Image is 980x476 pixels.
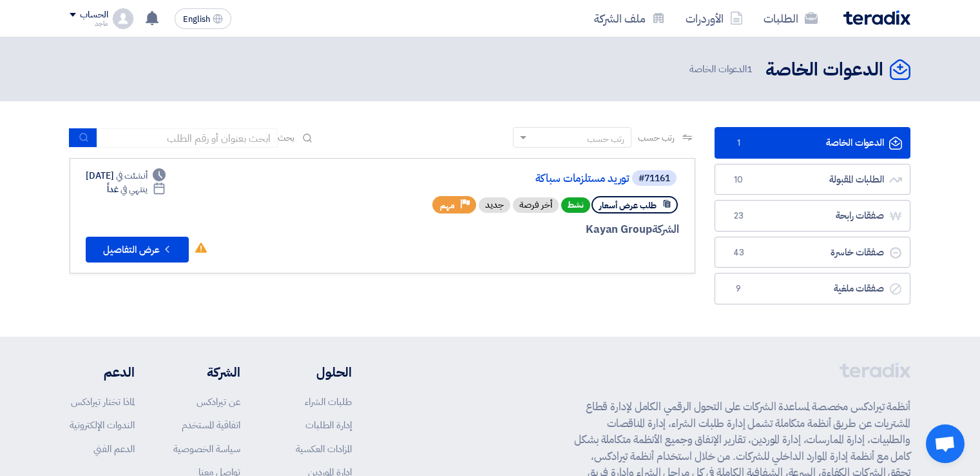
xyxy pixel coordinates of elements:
[599,199,657,212] span: طلب عرض أسعار
[173,362,240,382] li: الشركة
[652,221,680,237] span: الشركة
[731,283,746,295] span: 9
[173,442,240,456] a: سياسة الخصوصية
[296,442,352,456] a: المزادات العكسية
[731,246,746,259] span: 43
[675,3,753,34] a: الأوردرات
[587,132,624,146] div: رتب حسب
[639,174,670,183] div: #71161
[440,199,455,212] span: مهم
[279,362,352,382] li: الحلول
[107,183,166,196] div: غداً
[70,362,135,382] li: الدعم
[479,197,510,213] div: جديد
[731,210,746,223] span: 23
[584,3,675,34] a: ملف الشركة
[715,273,910,304] a: صفقات ملغية9
[369,221,679,238] div: Kayan Group
[843,10,910,25] img: Teradix logo
[715,200,910,232] a: صفقات رابحة23
[715,127,910,159] a: الدعوات الخاصة1
[97,128,278,148] input: ابحث بعنوان أو رقم الطلب
[638,131,675,144] span: رتب حسب
[71,395,135,409] a: لماذا تختار تيرادكس
[197,395,240,409] a: عن تيرادكس
[183,15,210,24] span: English
[715,164,910,195] a: الطلبات المقبولة10
[305,418,352,432] a: إدارة الطلبات
[278,131,294,144] span: بحث
[561,197,590,213] span: نشط
[731,137,746,150] span: 1
[80,10,108,21] div: الحساب
[116,169,147,183] span: أنشئت في
[86,169,166,183] div: [DATE]
[689,62,755,77] span: الدعوات الخاصة
[747,62,753,76] span: 1
[120,183,147,196] span: ينتهي في
[715,237,910,268] a: صفقات خاسرة43
[86,237,189,263] button: عرض التفاصيل
[926,424,965,463] a: Open chat
[113,8,133,29] img: profile_test.png
[182,418,240,432] a: اتفاقية المستخدم
[70,20,108,27] div: ماجد
[372,173,629,184] a: توريد مستلزمات سباكة
[731,174,746,186] span: 10
[175,8,231,29] button: English
[70,418,135,432] a: الندوات الإلكترونية
[305,395,352,409] a: طلبات الشراء
[753,3,828,34] a: الطلبات
[513,197,559,213] div: أخر فرصة
[93,442,135,456] a: الدعم الفني
[765,57,883,83] h2: الدعوات الخاصة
